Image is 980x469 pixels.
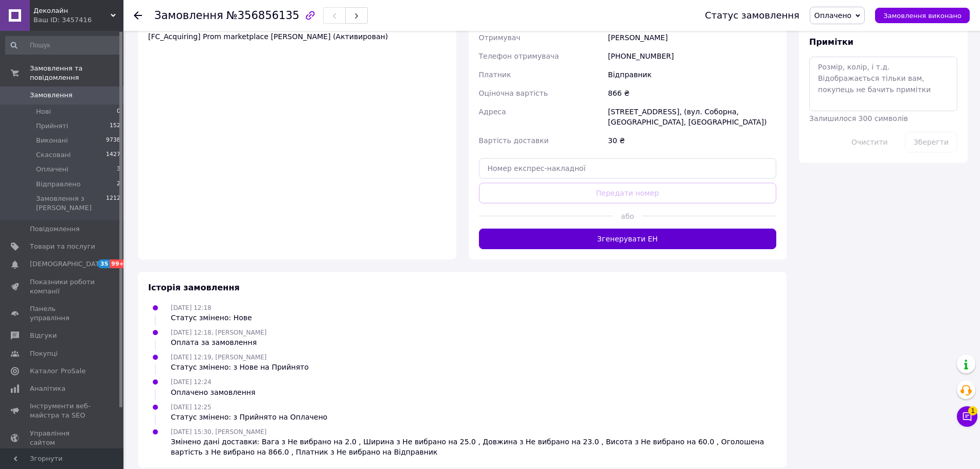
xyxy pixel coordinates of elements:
span: Відправлено [36,180,81,189]
span: Покупці [30,349,58,358]
span: Каталог ProSale [30,367,85,376]
span: Примітки [809,37,853,47]
div: Статус замовлення [705,10,799,21]
div: Ваш ID: 3457416 [33,15,123,25]
span: 0 [117,107,120,116]
span: №356856135 [226,9,299,22]
span: Оплачено [814,11,851,20]
input: Пошук [5,36,121,55]
span: Відгуки [30,331,57,340]
span: Деколайн [33,6,111,15]
button: Замовлення виконано [875,8,970,23]
span: Замовлення [154,9,223,22]
div: 30 ₴ [606,131,778,150]
span: 1212 [106,194,120,213]
div: Статус змінено: Нове [171,312,252,323]
span: або [613,211,643,221]
div: Статус змінено: з Нове на Прийнято [171,362,309,372]
span: Замовлення з [PERSON_NAME] [36,194,106,213]
span: Замовлення та повідомлення [30,64,123,82]
div: [PERSON_NAME] [606,28,778,47]
span: 99+ [110,259,127,268]
span: Адреса [479,108,506,116]
span: Платник [479,71,511,79]
span: [DATE] 12:25 [171,404,211,411]
span: 1 [968,406,977,415]
span: Аналітика [30,384,65,393]
div: Відправник [606,65,778,84]
div: Оплата за замовлення [171,337,266,348]
div: Повернутися назад [134,10,142,21]
span: Оплачені [36,165,68,174]
button: Чат з покупцем1 [957,406,977,427]
input: Номер експрес-накладної [479,158,777,179]
span: Скасовані [36,150,71,160]
button: Згенерувати ЕН [479,229,777,249]
div: [STREET_ADDRESS], (вул. Соборна, [GEOGRAPHIC_DATA], [GEOGRAPHIC_DATA]) [606,102,778,131]
span: Отримувач [479,33,521,42]
span: Повідомлення [30,224,80,234]
span: [DATE] 12:18, [PERSON_NAME] [171,329,266,336]
span: Інструменти веб-майстра та SEO [30,402,95,420]
span: [DATE] 12:24 [171,378,211,386]
div: Змінено дані доставки: Вага з Не вибрано на 2.0 , Ширина з Не вибрано на 25.0 , Довжина з Не вибр... [171,437,776,457]
div: [FC_Acquiring] Prom marketplace [PERSON_NAME] (Активирован) [148,31,446,42]
span: 3 [117,165,120,174]
span: [DATE] 12:18 [171,304,211,311]
span: 9738 [106,136,120,145]
div: Статус змінено: з Прийнято на Оплачено [171,412,327,422]
span: 1427 [106,150,120,160]
span: Замовлення виконано [883,12,961,20]
span: 35 [98,259,110,268]
span: Виконані [36,136,68,145]
span: Замовлення [30,91,73,100]
span: Нові [36,107,51,116]
span: Панель управління [30,304,95,323]
span: Оціночна вартість [479,89,548,97]
span: [DATE] 12:19, [PERSON_NAME] [171,354,266,361]
span: Історія замовлення [148,283,240,292]
span: Товари та послуги [30,242,95,251]
span: 2 [117,180,120,189]
span: Залишилося 300 символів [809,114,908,123]
span: [DEMOGRAPHIC_DATA] [30,259,106,269]
span: [DATE] 15:30, [PERSON_NAME] [171,428,266,436]
span: Вартість доставки [479,136,549,145]
span: Управління сайтом [30,429,95,447]
span: 152 [110,121,120,131]
div: [PHONE_NUMBER] [606,47,778,65]
span: Показники роботи компанії [30,277,95,296]
span: Прийняті [36,121,68,131]
div: 866 ₴ [606,84,778,102]
span: Телефон отримувача [479,52,559,60]
div: Оплачено замовлення [171,387,255,397]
